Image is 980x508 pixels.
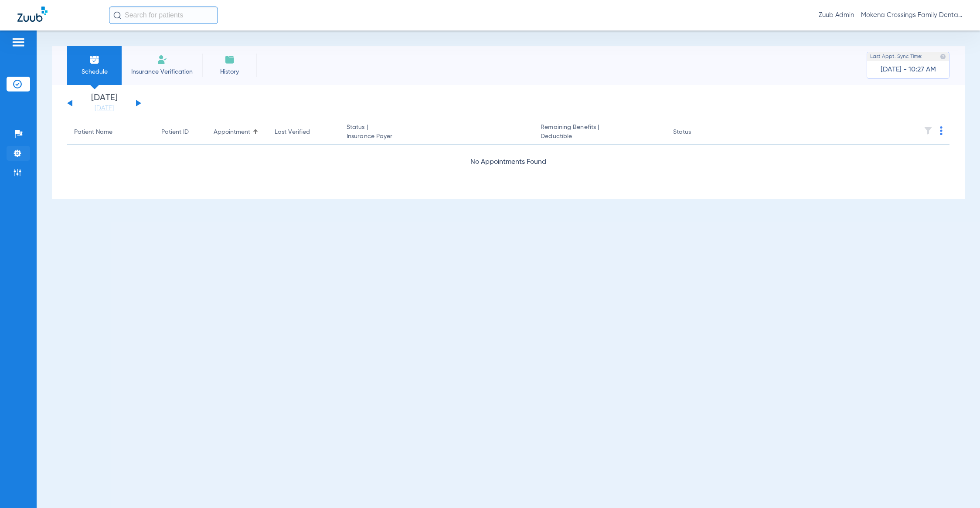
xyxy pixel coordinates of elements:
img: Search Icon [113,11,121,19]
img: filter.svg [924,126,932,135]
th: Status [666,120,725,145]
div: Last Verified [275,128,333,137]
div: No Appointments Found [67,157,949,168]
div: Patient Name [74,128,147,137]
span: Zuub Admin - Mokena Crossings Family Dental [819,11,963,20]
div: Patient ID [161,128,200,137]
div: Patient ID [161,128,189,137]
input: Search for patients [109,7,218,24]
span: [DATE] - 10:27 AM [881,65,936,74]
div: Last Verified [275,128,310,137]
div: Appointment [214,128,250,137]
li: [DATE] [78,94,130,113]
img: Manual Insurance Verification [157,54,167,65]
div: Appointment [214,128,261,137]
img: hamburger-icon [11,37,25,47]
img: History [225,54,235,65]
span: Last Appt. Sync Time: [870,52,922,61]
a: [DATE] [78,104,130,113]
th: Status | [340,120,534,145]
span: Schedule [74,68,115,76]
img: last sync help info [940,54,946,60]
span: Deductible [541,132,659,141]
span: Insurance Verification [128,68,196,76]
img: Zuub Logo [17,7,48,22]
div: Patient Name [74,128,112,137]
span: History [209,68,250,76]
img: Schedule [89,54,100,65]
img: group-dot-blue.svg [940,126,943,135]
th: Remaining Benefits | [534,120,666,145]
span: Insurance Payer [347,132,527,141]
